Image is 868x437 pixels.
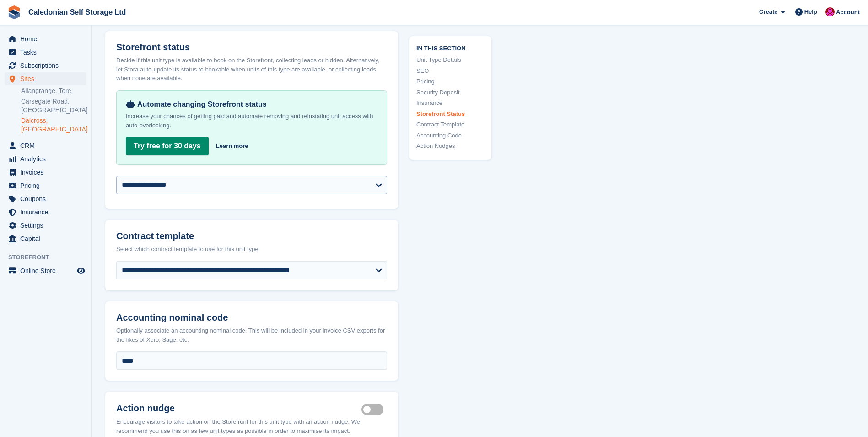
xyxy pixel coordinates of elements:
[5,72,86,85] a: menu
[20,153,75,165] span: Analytics
[116,56,387,83] div: Decide if this unit type is available to book on the Storefront, collecting leads or hidden. Alte...
[20,232,75,245] span: Capital
[20,179,75,192] span: Pricing
[361,409,387,410] label: Is active
[416,131,484,140] a: Accounting Code
[126,137,209,155] a: Try free for 30 days
[416,77,484,86] a: Pricing
[20,72,75,85] span: Sites
[5,46,86,59] a: menu
[25,5,129,20] a: Caledonian Self Storage Ltd
[116,326,387,344] div: Optionally associate an accounting nominal code. This will be included in your invoice CSV export...
[804,7,817,16] span: Help
[21,87,86,95] a: Allangrange, Tore.
[20,206,75,218] span: Insurance
[416,120,484,129] a: Contract Template
[20,219,75,232] span: Settings
[126,100,377,109] div: Automate changing Storefront status
[416,109,484,118] a: Storefront Status
[416,66,484,75] a: SEO
[5,33,86,45] a: menu
[116,417,387,435] div: Encourage visitors to take action on the Storefront for this unit type with an action nudge. We r...
[20,59,75,72] span: Subscriptions
[5,232,86,245] a: menu
[5,153,86,165] a: menu
[416,87,484,97] a: Security Deposit
[5,264,86,277] a: menu
[825,7,835,16] img: Donald Mathieson
[116,245,387,254] div: Select which contract template to use for this unit type.
[416,55,484,65] a: Unit Type Details
[8,253,91,262] span: Storefront
[5,179,86,192] a: menu
[216,142,248,151] a: Learn more
[116,231,387,241] h2: Contract template
[5,219,86,232] a: menu
[21,97,86,115] a: Carsegate Road, [GEOGRAPHIC_DATA]
[116,403,361,414] h2: Action nudge
[20,192,75,205] span: Coupons
[20,264,75,277] span: Online Store
[20,166,75,179] span: Invoices
[20,46,75,59] span: Tasks
[5,59,86,72] a: menu
[7,5,21,19] img: stora-icon-8386f47178a22dfd0bd8f6a31ec36ba5ce8667c1dd55bd0f319d3a0aa187defe.svg
[20,139,75,152] span: CRM
[416,142,484,151] a: Action Nudges
[21,116,86,134] a: Dalcross, [GEOGRAPHIC_DATA]
[416,43,484,52] span: In this section
[5,166,86,179] a: menu
[759,7,777,16] span: Create
[116,42,387,53] h2: Storefront status
[5,192,86,205] a: menu
[5,139,86,152] a: menu
[416,98,484,108] a: Insurance
[75,265,86,276] a: Preview store
[836,8,860,17] span: Account
[126,112,377,130] p: Increase your chances of getting paid and automate removing and reinstating unit access with auto...
[20,33,75,45] span: Home
[5,206,86,218] a: menu
[116,312,387,323] h2: Accounting nominal code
